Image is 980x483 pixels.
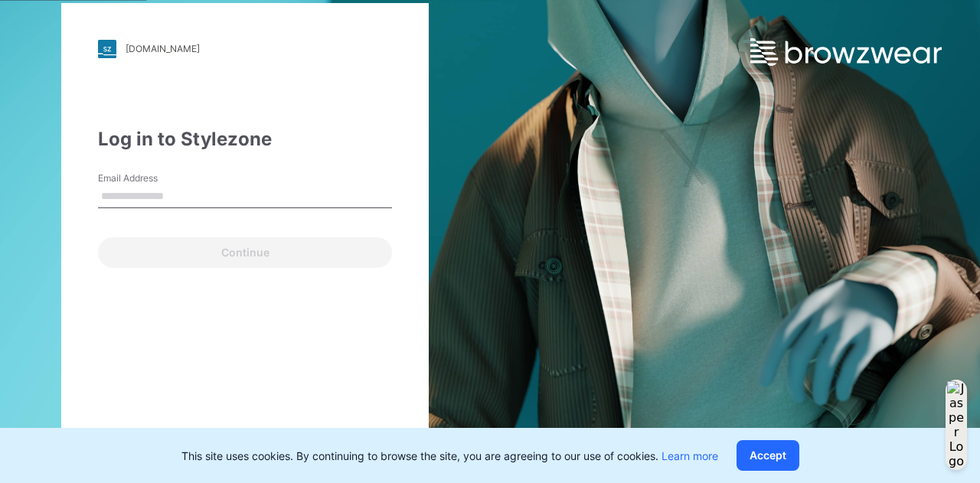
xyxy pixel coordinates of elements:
[98,126,392,153] div: Log in to Stylezone
[126,43,200,54] div: [DOMAIN_NAME]
[98,40,116,58] img: stylezone-logo.562084cfcfab977791bfbf7441f1a819.svg
[737,440,799,471] button: Accept
[98,171,205,185] label: Email Address
[98,40,392,58] a: [DOMAIN_NAME]
[661,449,718,462] a: Learn more
[750,38,942,66] img: browzwear-logo.e42bd6dac1945053ebaf764b6aa21510.svg
[181,448,718,464] p: This site uses cookies. By continuing to browse the site, you are agreeing to our use of cookies.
